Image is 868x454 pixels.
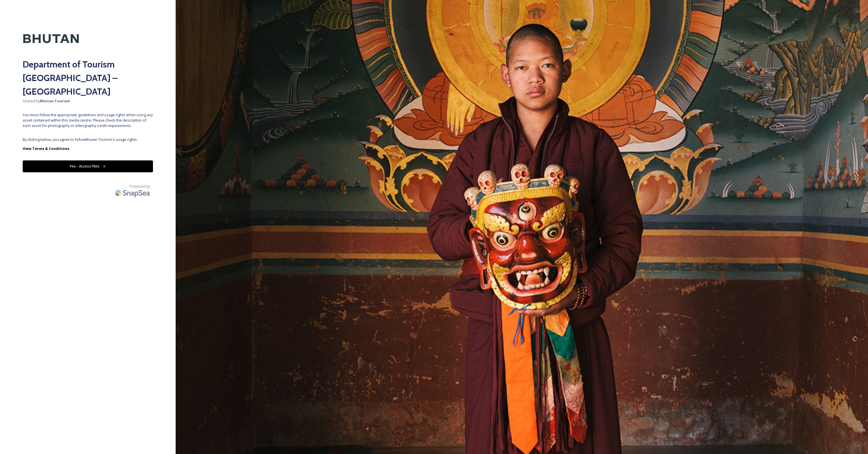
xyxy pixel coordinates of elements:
strong: View Terms & Conditions [23,146,69,151]
span: Shared by [23,98,153,104]
h2: Department of Tourism [GEOGRAPHIC_DATA] – [GEOGRAPHIC_DATA] [23,58,153,98]
span: By clicking below, you agree to follow Bhutan Tourism 's usage rights. [23,137,153,142]
span: You must follow the appropriate guidelines and usage rights when using any asset contained within... [23,112,153,129]
strong: Bhutan Tourism [40,98,70,103]
a: View Terms & Conditions [23,145,153,152]
img: SnapSea Logo [113,186,153,200]
button: Yes - Access Files [23,160,153,172]
img: Kingdom-of-Bhutan-Logo.png [23,23,79,55]
span: Powered by [130,184,150,189]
